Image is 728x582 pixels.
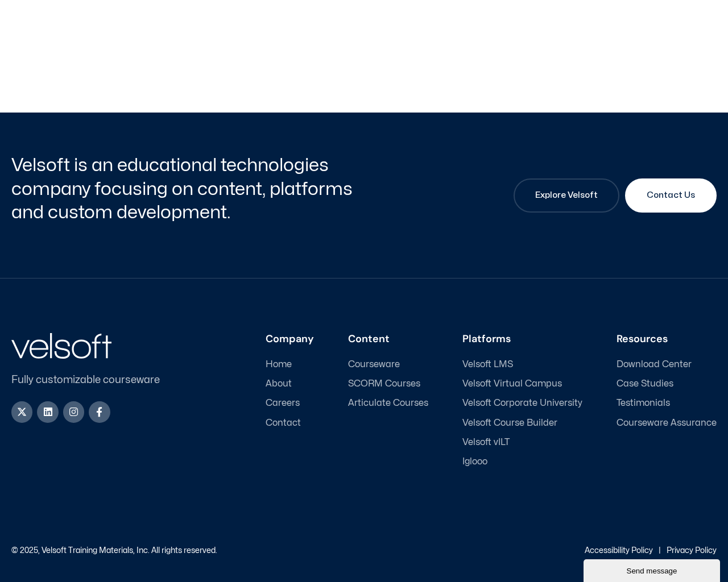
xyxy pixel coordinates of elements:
span: Case Studies [617,379,673,389]
a: Careers [266,398,314,409]
a: Velsoft Corporate University [462,398,582,409]
h2: Velsoft is an educational technologies company focusing on content, platforms and custom developm... [11,153,361,225]
span: Home [266,359,292,370]
iframe: chat widget [584,557,722,582]
h3: Content [348,333,428,346]
h3: Platforms [462,333,582,346]
h3: Resources [617,333,717,346]
a: Case Studies [617,379,717,389]
a: Velsoft LMS [462,359,582,370]
p: © 2025, Velsoft Training Materials, Inc. All rights reserved. [11,547,217,555]
span: Explore Velsoft [535,189,598,202]
a: Privacy Policy [667,547,717,554]
a: Courseware Assurance [617,418,717,429]
a: Contact Us [625,178,717,213]
span: Courseware [348,359,400,370]
a: Testimonials [617,398,717,409]
span: Velsoft LMS [462,359,513,370]
span: Iglooo [462,456,487,467]
a: Velsoft vILT [462,437,582,448]
a: Articulate Courses [348,398,428,409]
a: Iglooo [462,456,582,467]
h3: Company [266,333,314,346]
p: Fully customizable courseware [11,372,179,388]
span: SCORM Courses [348,379,420,389]
a: Explore Velsoft [514,178,619,213]
a: About [266,379,314,389]
a: SCORM Courses [348,379,428,389]
span: About [266,379,292,389]
a: Download Center [617,359,717,370]
a: Velsoft Course Builder [462,418,582,429]
span: Download Center [617,359,692,370]
a: Velsoft Virtual Campus [462,379,582,389]
span: Velsoft vILT [462,437,510,448]
span: Careers [266,398,300,409]
a: Contact [266,418,314,429]
span: Velsoft Virtual Campus [462,379,562,389]
p: | [659,547,661,555]
a: Accessibility Policy [585,547,653,554]
span: Contact Us [647,189,695,202]
span: Testimonials [617,398,670,409]
span: Velsoft Course Builder [462,418,557,429]
a: Home [266,359,314,370]
span: Contact [266,418,301,429]
a: Courseware [348,359,428,370]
